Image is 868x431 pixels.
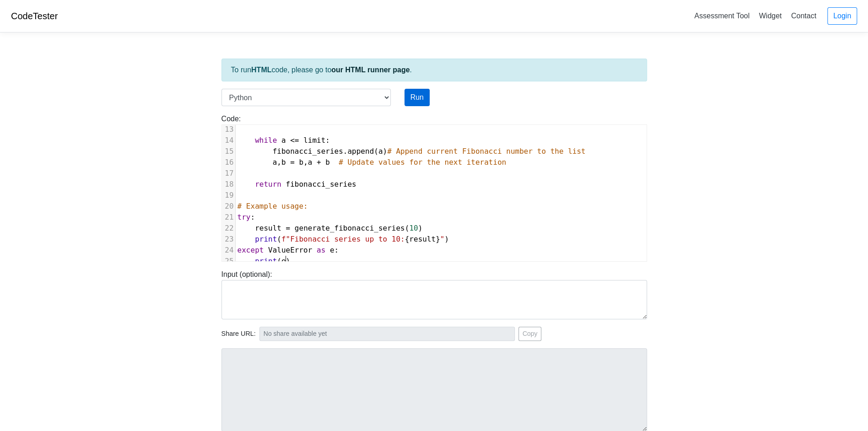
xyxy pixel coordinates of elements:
span: return [255,180,281,189]
span: # Append current Fibonacci number to the list [387,147,585,156]
div: 19 [222,190,235,201]
span: except [237,246,264,254]
span: result [255,224,281,232]
span: as [317,246,325,254]
a: Widget [755,8,785,23]
span: # Update values for the next iteration [339,158,506,167]
div: 15 [222,146,235,157]
div: 23 [222,234,235,245]
span: " [440,235,445,243]
a: Contact [787,8,820,23]
span: : [237,136,330,145]
span: fibonacci_series [286,180,356,189]
div: 14 [222,135,235,146]
span: = [286,224,290,232]
span: : [237,246,339,254]
span: = [290,158,295,167]
a: our HTML runner page [331,66,410,74]
span: ( { } ) [237,235,449,243]
span: 10 [409,224,418,232]
span: + [317,158,321,167]
button: Copy [518,327,542,341]
span: print [255,257,277,265]
span: . ( ) [237,147,586,156]
div: Code: [215,113,654,262]
span: f"Fibonacci series up to 10: [281,235,405,243]
div: 16 [222,157,235,168]
span: ( ) [237,257,291,265]
span: ( ) [237,224,423,232]
a: Assessment Tool [690,8,753,23]
span: <= [290,136,299,145]
span: a [308,158,313,167]
span: generate_fibonacci_series [295,224,405,232]
a: Login [827,7,857,25]
span: print [255,235,277,243]
div: 21 [222,212,235,223]
span: e [281,257,286,265]
div: To run code, please go to . [221,59,647,81]
span: result [409,235,436,243]
div: 13 [222,124,235,135]
span: fibonacci_series [273,147,343,156]
span: b [325,158,330,167]
div: 17 [222,168,235,179]
a: CodeTester [11,11,58,21]
span: limit [303,136,325,145]
span: try [237,213,251,221]
span: # Example usage: [237,202,308,210]
div: Input (optional): [215,269,654,319]
button: Run [404,89,430,106]
div: 24 [222,245,235,256]
div: 22 [222,223,235,234]
div: 20 [222,201,235,212]
span: ValueError [268,246,312,254]
span: e [330,246,334,254]
span: b [299,158,303,167]
span: a [273,158,277,167]
span: a [281,136,286,145]
span: while [255,136,277,145]
span: append [347,147,374,156]
span: a [378,147,383,156]
span: : [237,213,255,221]
span: b [281,158,286,167]
input: No share available yet [259,327,515,341]
div: 25 [222,256,235,267]
strong: HTML [251,66,271,74]
div: 18 [222,179,235,190]
span: , , [237,158,507,167]
span: Share URL: [221,329,256,339]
